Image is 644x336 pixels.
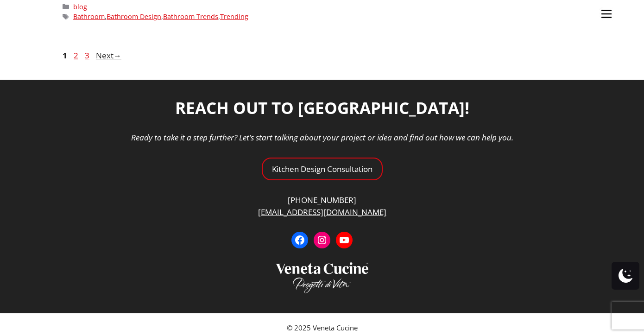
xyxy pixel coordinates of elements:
[163,12,218,21] a: Bathroom Trends
[94,50,124,61] a: Next
[73,2,87,11] a: blog
[63,50,407,62] nav: Archive Page
[73,12,105,21] a: Bathroom
[63,12,407,22] span: , , ,
[220,12,248,21] a: Trending
[82,50,92,61] a: 3
[63,50,69,61] span: 1
[114,50,121,61] span: →
[71,50,81,61] a: 2
[107,12,161,21] a: Bathroom Design
[63,2,407,22] footer: Entry meta
[600,7,613,21] img: burger-menu-svgrepo-com-30x30.jpg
